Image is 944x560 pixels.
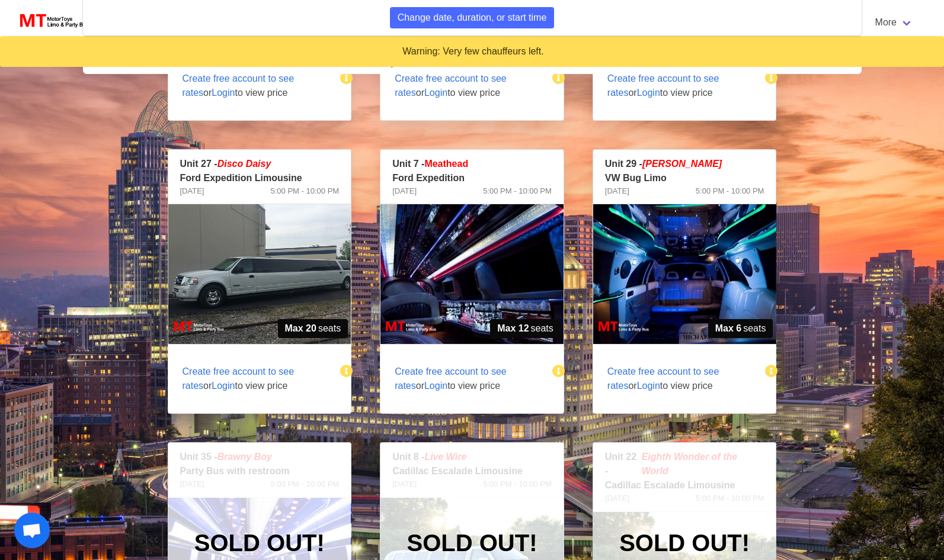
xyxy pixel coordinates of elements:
[9,45,937,58] div: Warning: Very few chauffeurs left.
[490,319,561,338] span: seats
[390,7,555,28] button: Change date, duration, or start time
[168,350,342,407] span: or to view price
[607,366,719,391] span: Create free account to see rates
[607,73,719,98] span: Create free account to see rates
[398,11,547,25] span: Change date, duration, or start time
[605,171,764,185] p: VW Bug Limo
[180,171,340,185] p: Ford Expedition Limousine
[168,57,342,114] span: or to view price
[395,73,507,98] span: Create free account to see rates
[183,366,295,391] span: Create free account to see rates
[637,88,660,98] span: Login
[392,157,552,171] p: Unit 7 -
[642,159,722,169] em: [PERSON_NAME]
[278,319,348,338] span: seats
[180,157,340,171] p: Unit 27 -
[593,350,767,407] span: or to view price
[497,321,529,336] strong: Max 12
[14,513,50,548] a: Open chat
[708,319,773,338] span: seats
[380,350,554,407] span: or to view price
[424,381,447,391] span: Login
[212,88,235,98] span: Login
[715,321,741,336] strong: Max 6
[868,11,920,34] a: More
[392,185,417,197] span: [DATE]
[183,73,295,98] span: Create free account to see rates
[483,185,552,197] span: 5:00 PM - 10:00 PM
[217,159,271,169] em: Disco Daisy
[593,204,776,344] img: 29%2002.jpg
[212,381,235,391] span: Login
[180,185,204,197] span: [DATE]
[285,321,316,336] strong: Max 20
[380,57,554,114] span: or to view price
[395,366,507,391] span: Create free account to see rates
[605,185,629,197] span: [DATE]
[605,157,764,171] p: Unit 29 -
[17,12,89,29] img: MotorToys Logo
[168,204,351,344] img: 27%2001.jpg
[392,171,552,185] p: Ford Expedition
[271,185,340,197] span: 5:00 PM - 10:00 PM
[424,159,468,169] span: Meathead
[637,381,660,391] span: Login
[424,88,447,98] span: Login
[380,204,564,344] img: 07%2002.jpg
[696,185,764,197] span: 5:00 PM - 10:00 PM
[593,57,767,114] span: or to view price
